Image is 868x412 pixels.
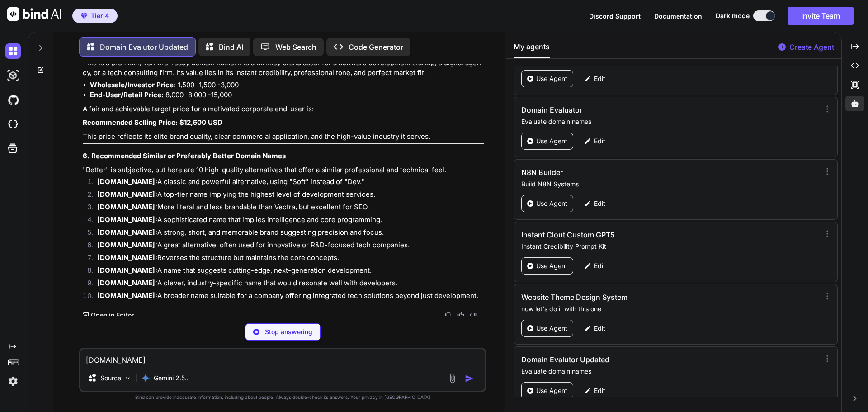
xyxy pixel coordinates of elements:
p: Edit [594,74,605,83]
strong: End-User/Retail Price: [90,90,164,99]
li: A great alternative, often used for innovative or R&D-focused tech companies. [90,240,484,253]
img: settings [5,374,21,389]
img: premium [81,13,87,19]
li: A name that suggests cutting-edge, next-generation development. [90,265,484,278]
mo: , [180,81,182,89]
h3: Instant Clout Custom GPT5 [521,229,728,240]
img: Bind AI [7,7,61,21]
span: Tier 4 [91,11,109,20]
img: cloudideIcon [5,117,21,132]
strong: Wholesale/Investor Price: [90,81,176,89]
img: attachment [447,373,458,384]
p: Use Agent [536,386,567,395]
mo: , [170,90,171,99]
strong: 6. Recommended Similar or Preferably Better Domain Names [83,152,286,160]
li: 3,000 [90,80,484,90]
mn: 500 [182,81,194,89]
strong: [DOMAIN_NAME]: [97,241,157,249]
img: Gemini 2.5 Pro [141,374,150,383]
li: Reverses the structure but maintains the core concepts. [90,253,484,265]
p: Evaluate domain names [521,117,816,126]
mo: − [184,90,188,99]
button: premiumTier 4 [72,9,118,23]
strong: [DOMAIN_NAME]: [97,253,157,262]
h3: N8N Builder [521,167,728,178]
annotation: 1,500 - [199,81,221,89]
strong: [DOMAIN_NAME]: [97,203,157,211]
li: A broader name suitable for a company offering integrated tech solutions beyond just development. [90,291,484,303]
strong: [DOMAIN_NAME]: [97,291,157,300]
li: A strong, short, and memorable brand suggesting precision and focus. [90,227,484,240]
p: Edit [594,199,605,208]
p: Bind AI [219,42,243,52]
p: Edit [594,137,605,146]
p: Instant Credibility Prompt Kit [521,242,816,251]
button: Discord Support [589,11,641,21]
p: Web Search [275,42,316,52]
p: "Better" is subjective, but here are 10 high-quality alternatives that offer a similar profession... [83,165,484,175]
strong: [DOMAIN_NAME]: [97,177,157,186]
p: Edit [594,386,605,395]
li: A clever, industry-specific name that would resonate well with developers. [90,278,484,291]
strong: [DOMAIN_NAME]: [97,215,157,224]
li: A top-tier name implying the highest level of development services. [90,189,484,202]
strong: [DOMAIN_NAME]: [97,279,157,287]
li: 15,000 [90,90,484,100]
p: Domain Evalutor Updated [100,42,188,52]
p: Use Agent [536,199,567,208]
mn: 8 [165,90,170,99]
p: Code Generator [349,42,403,52]
p: Bind can provide inaccurate information, including about people. Always double-check its answers.... [79,394,486,401]
img: copy [444,312,452,319]
li: More literal and less brandable than Vectra, but excellent for SEO. [90,202,484,215]
img: icon [465,374,474,383]
mn: 1 [178,81,180,89]
p: A fair and achievable target price for a motivated corporate end-user is: [83,104,484,114]
img: Pick Models [124,374,132,382]
h3: Website Theme Design System [521,292,728,303]
p: This price reflects its elite brand quality, clear commercial application, and the high-value ind... [83,132,484,142]
button: Documentation [654,11,702,21]
strong: [DOMAIN_NAME]: [97,228,157,237]
img: darkAi-studio [5,68,21,83]
p: Use Agent [536,137,567,146]
p: Edit [594,324,605,333]
p: Edit [594,261,605,270]
button: My agents [514,41,550,58]
strong: [DOMAIN_NAME]: [97,266,157,275]
p: Open in Editor [91,311,134,320]
span: Dark mode [716,11,750,20]
span: Discord Support [589,12,641,20]
li: A classic and powerful alternative, using "Soft" instead of "Dev." [90,177,484,189]
img: dislike [470,312,477,319]
p: Use Agent [536,261,567,270]
annotation: 8,000 - [188,90,211,99]
p: Gemini 2.5.. [154,374,189,383]
strong: Recommended Selling Price: $12,500 USD [83,118,222,127]
p: Build N8N Systems [521,180,816,189]
button: Invite Team [788,7,854,25]
img: githubDark [5,92,21,108]
mo: − [194,81,199,89]
p: now let's do it with this one [521,304,816,313]
h3: Domain Evalutor Updated [521,354,728,365]
h3: Domain Evaluator [521,104,728,115]
img: like [457,312,464,319]
p: Source [100,374,121,383]
p: Stop answering [265,327,312,336]
p: Evaluate domain names [521,367,816,376]
p: This is a premium, venture-ready domain name. It is a turnkey brand asset for a software developm... [83,58,484,78]
li: A sophisticated name that implies intelligence and core programming. [90,215,484,227]
p: Use Agent [536,74,567,83]
img: darkChat [5,43,21,59]
mn: 000 [171,90,184,99]
span: Documentation [654,12,702,20]
strong: [DOMAIN_NAME]: [97,190,157,199]
p: Use Agent [536,324,567,333]
p: Create Agent [789,42,834,52]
